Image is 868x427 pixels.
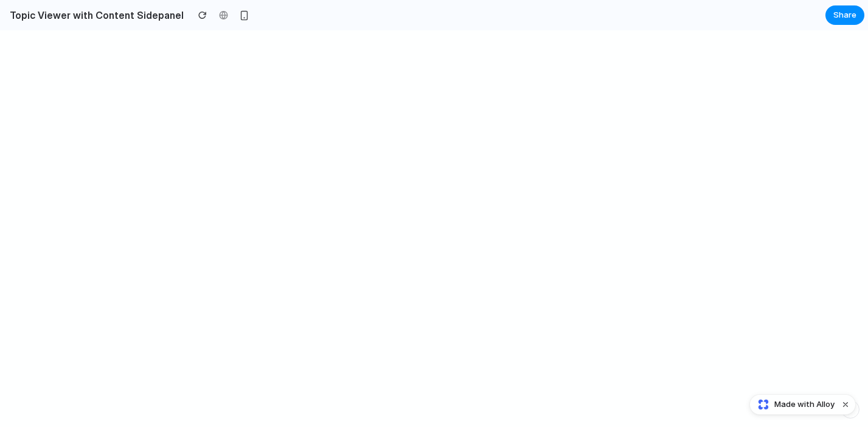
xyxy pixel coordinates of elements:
span: Share [833,9,856,21]
button: Share [825,5,864,25]
h2: Topic Viewer with Content Sidepanel [5,8,184,22]
span: Made with Alloy [774,398,835,411]
a: Made with Alloy [750,398,836,411]
button: Dismiss watermark [838,397,853,412]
